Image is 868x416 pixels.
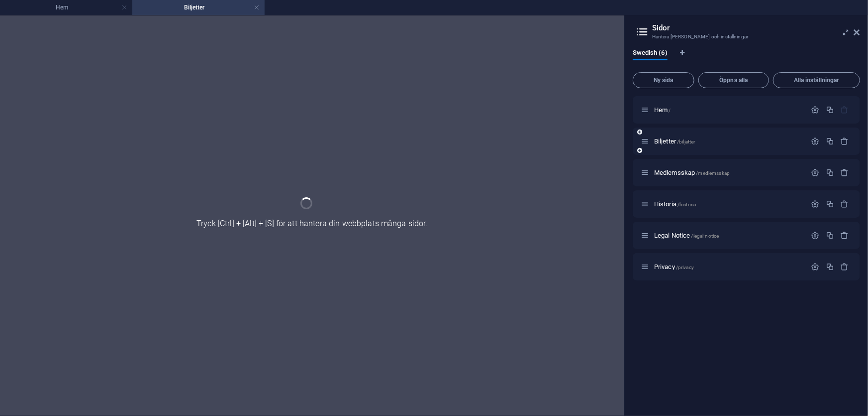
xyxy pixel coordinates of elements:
[654,263,694,271] span: Klicka för att öppna sida
[676,265,694,270] span: /privacy
[651,107,806,113] div: Hem/
[691,233,719,239] span: /legal-notice
[654,200,696,208] span: Klicka för att öppna sida
[841,200,849,208] div: Radera
[654,169,730,176] span: Klicka för att öppna sida
[669,108,671,113] span: /
[811,168,820,177] div: Inställningar
[826,231,834,240] div: Duplicera
[651,169,806,176] div: Medlemsskap/medlemsskap
[651,232,806,239] div: Legal Notice/legal-notice
[633,49,860,68] div: Språkflikar
[637,77,690,83] span: Ny sida
[651,138,806,144] div: Biljetter/biljetter
[132,2,265,13] h4: Biljetter
[811,263,820,271] div: Inställningar
[826,168,834,177] div: Duplicera
[826,200,834,208] div: Duplicera
[698,72,769,88] button: Öppna alla
[633,47,668,61] span: Swedish (6)
[651,201,806,207] div: Historia/historia
[703,77,765,83] span: Öppna alla
[811,231,820,240] div: Inställningar
[811,106,820,114] div: Inställningar
[651,264,806,270] div: Privacy/privacy
[652,23,860,32] h2: Sidor
[654,138,695,145] span: Biljetter
[841,137,849,145] div: Radera
[677,139,695,144] span: /biljetter
[654,232,719,239] span: Klicka för att öppna sida
[654,106,671,114] span: Hem
[773,72,860,88] button: Alla inställningar
[811,137,820,145] div: Inställningar
[652,32,840,41] h3: Hantera [PERSON_NAME] och inställningar
[777,77,856,83] span: Alla inställningar
[841,263,849,271] div: Radera
[826,137,834,145] div: Duplicera
[696,170,730,176] span: /medlemsskap
[633,72,694,88] button: Ny sida
[811,200,820,208] div: Inställningar
[826,263,834,271] div: Duplicera
[677,202,696,207] span: /historia
[841,106,849,114] div: Startsidan kan inte raderas
[826,106,834,114] div: Duplicera
[841,231,849,240] div: Radera
[841,168,849,177] div: Radera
